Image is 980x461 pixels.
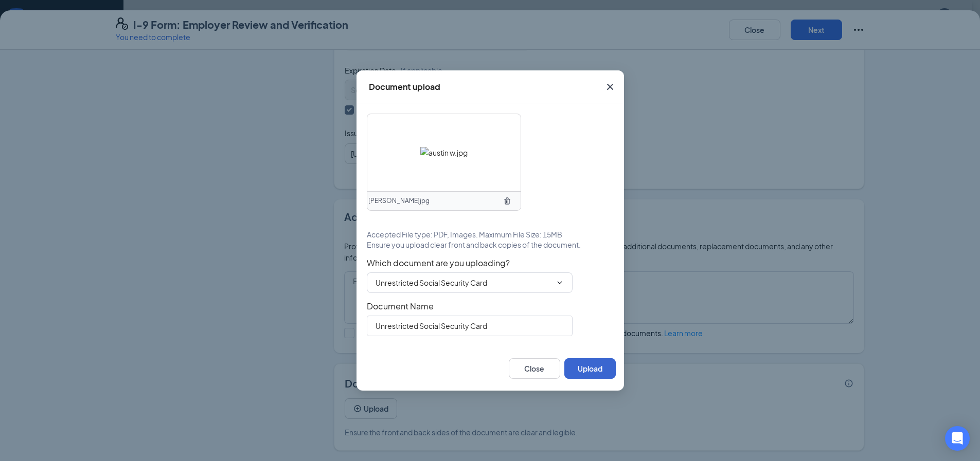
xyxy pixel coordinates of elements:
div: Document upload [369,81,440,93]
svg: TrashOutline [503,197,511,205]
button: Close [509,358,560,379]
button: Close [596,70,624,103]
input: Enter document name [367,316,573,336]
span: Accepted File type: PDF, Images. Maximum File Size: 15MB [367,229,562,239]
button: Upload [564,358,616,379]
span: Ensure you upload clear front and back copies of the document. [367,239,581,250]
button: TrashOutline [499,193,515,209]
span: [PERSON_NAME]jpg [368,196,430,206]
svg: Cross [604,81,616,93]
svg: ChevronDown [556,279,564,287]
img: austin w.jpg [420,147,468,158]
span: Which document are you uploading? [367,258,614,268]
span: Document Name [367,301,614,311]
input: Select document type [376,277,551,288]
div: Open Intercom Messenger [945,426,970,451]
